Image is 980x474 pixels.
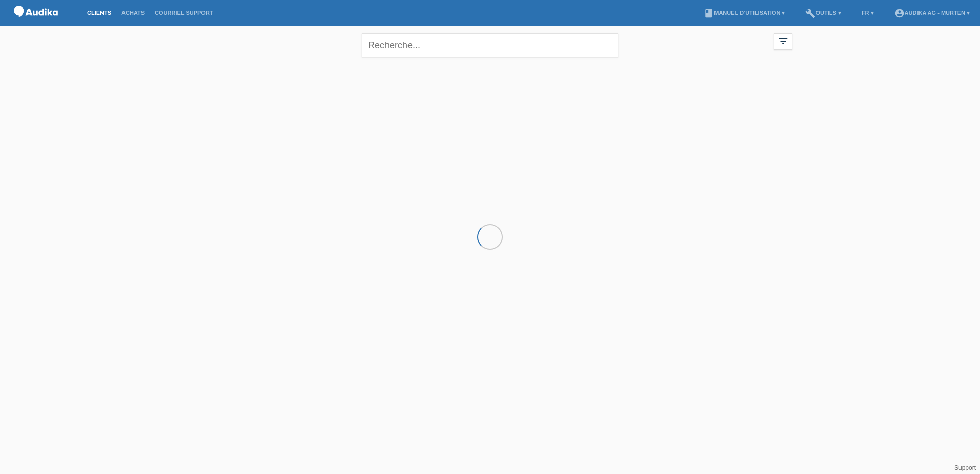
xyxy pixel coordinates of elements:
a: Courriel Support [150,10,218,16]
input: Recherche... [362,33,618,57]
i: book [704,8,714,18]
a: Clients [82,10,116,16]
a: bookManuel d’utilisation ▾ [699,10,790,16]
i: filter_list [778,35,789,47]
i: account_circle [894,8,905,18]
a: buildOutils ▾ [800,10,846,16]
a: POS — MF Group [10,20,62,28]
a: Support [954,464,976,471]
a: account_circleAudika AG - Murten ▾ [889,10,975,16]
i: build [805,8,815,18]
a: Achats [116,10,150,16]
a: FR ▾ [856,10,879,16]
